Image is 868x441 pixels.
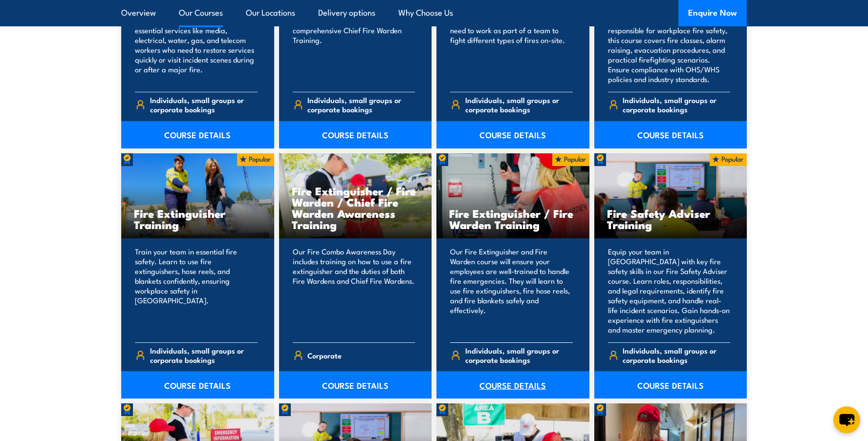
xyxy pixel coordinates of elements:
[279,121,432,148] a: COURSE DETAILS
[623,346,730,364] span: Individuals, small groups or corporate bookings
[121,371,274,399] a: COURSE DETAILS
[150,95,258,114] span: Individuals, small groups or corporate bookings
[307,95,415,114] span: Individuals, small groups or corporate bookings
[465,346,573,364] span: Individuals, small groups or corporate bookings
[150,346,258,364] span: Individuals, small groups or corporate bookings
[293,247,415,335] p: Our Fire Combo Awareness Day includes training on how to use a fire extinguisher and the duties o...
[134,208,261,230] h3: Fire Extinguisher Training
[449,208,577,230] h3: Fire Extinguisher / Fire Warden Training
[450,247,573,335] p: Our Fire Extinguisher and Fire Warden course will ensure your employees are well-trained to handl...
[465,95,573,114] span: Individuals, small groups or corporate bookings
[436,371,589,399] a: COURSE DETAILS
[436,121,589,148] a: COURSE DETAILS
[607,208,735,230] h3: Fire Safety Adviser Training
[292,185,419,230] h3: Fire Extinguisher / Fire Warden / Chief Fire Warden Awareness Training
[279,371,432,399] a: COURSE DETAILS
[623,95,730,114] span: Individuals, small groups or corporate bookings
[594,371,747,399] a: COURSE DETAILS
[121,121,274,148] a: COURSE DETAILS
[594,121,747,148] a: COURSE DETAILS
[135,247,258,335] p: Train your team in essential fire safety. Learn to use fire extinguishers, hose reels, and blanke...
[307,348,342,363] span: Corporate
[833,406,860,433] button: chat-button
[608,247,731,335] p: Equip your team in [GEOGRAPHIC_DATA] with key fire safety skills in our Fire Safety Adviser cours...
